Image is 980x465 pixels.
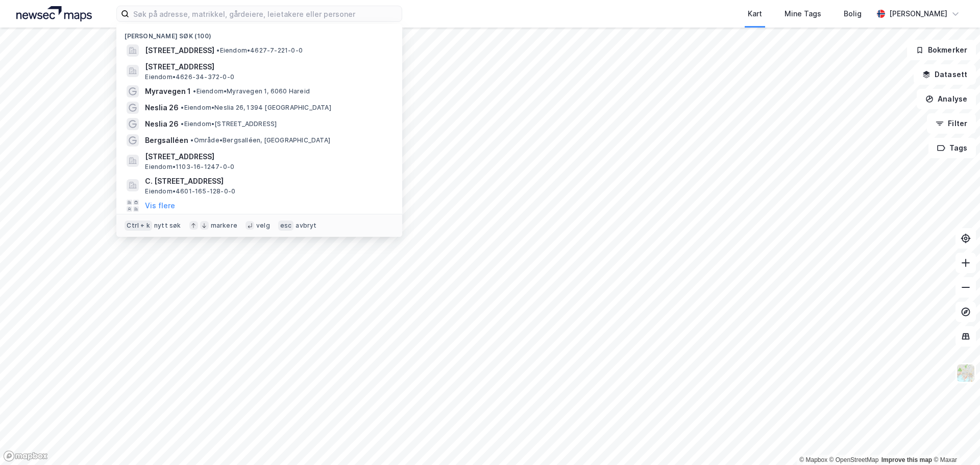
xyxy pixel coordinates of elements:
div: esc [278,221,294,231]
span: • [181,104,184,111]
div: [PERSON_NAME] [889,8,947,20]
button: Datasett [914,64,976,85]
span: Eiendom • 4626-34-372-0-0 [145,73,234,81]
span: [STREET_ADDRESS] [145,151,390,163]
a: Mapbox homepage [3,450,48,462]
span: C. [STREET_ADDRESS] [145,175,390,187]
span: • [216,46,219,54]
span: Eiendom • 1103-16-1247-0-0 [145,163,234,171]
div: markere [211,222,237,230]
div: avbryt [296,222,316,230]
iframe: Chat Widget [929,416,980,465]
div: nytt søk [154,222,181,230]
div: Mine Tags [785,8,821,20]
div: velg [256,222,270,230]
button: Vis flere [145,200,175,212]
img: logo.a4113a55bc3d86da70a041830d287a7e.svg [16,6,92,21]
a: Mapbox [799,456,827,463]
img: Z [956,363,975,383]
div: Bolig [844,8,862,20]
button: Filter [927,113,976,134]
span: Neslia 26 [145,118,179,130]
button: Bokmerker [907,40,976,60]
button: Analyse [917,89,976,109]
span: [STREET_ADDRESS] [145,61,390,73]
a: Improve this map [881,456,932,463]
span: Myravegen 1 [145,85,191,97]
span: Eiendom • Neslia 26, 1394 [GEOGRAPHIC_DATA] [181,104,331,112]
div: Ctrl + k [125,221,152,231]
div: Kart [748,8,762,20]
div: [PERSON_NAME] søk (100) [116,24,402,42]
span: Neslia 26 [145,102,179,114]
span: [STREET_ADDRESS] [145,44,214,57]
span: • [193,87,196,95]
span: Bergsalléen [145,134,188,146]
span: Område • Bergsalléen, [GEOGRAPHIC_DATA] [190,136,330,144]
span: Eiendom • 4601-165-128-0-0 [145,187,235,195]
span: • [190,136,193,144]
button: Tags [928,138,976,158]
a: OpenStreetMap [829,456,879,463]
span: Eiendom • [STREET_ADDRESS] [181,120,277,128]
span: • [181,120,184,128]
span: Eiendom • Myravegen 1, 6060 Hareid [193,87,310,95]
div: Kontrollprogram for chat [929,416,980,465]
input: Søk på adresse, matrikkel, gårdeiere, leietakere eller personer [129,6,402,21]
span: Eiendom • 4627-7-221-0-0 [216,46,303,55]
